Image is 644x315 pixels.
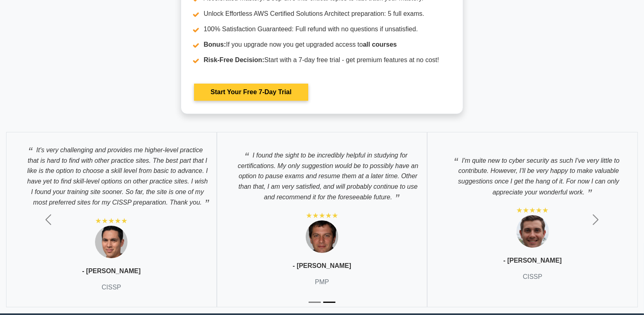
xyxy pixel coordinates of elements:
img: Testimonial 2 [306,220,338,253]
p: CISSP [523,272,542,282]
img: Testimonial 3 [516,215,549,248]
p: It's very challenging and provides me higher-level practice that is hard to find with other pract... [15,140,208,208]
button: Slide 1 [309,298,321,307]
a: Start Your Free 7-Day Trial [194,84,308,101]
div: ★★★★★ [306,211,338,220]
p: CISSP [102,283,121,292]
div: ★★★★★ [516,205,549,215]
p: I found the sight to be incredibly helpful in studying for certifications. My only suggestion wou... [225,146,419,203]
div: ★★★★★ [95,216,128,226]
button: Slide 2 [323,298,335,307]
p: - [PERSON_NAME] [82,266,140,276]
img: Testimonial 1 [95,226,128,258]
p: - [PERSON_NAME] [504,256,562,265]
p: PMP [315,277,329,287]
p: I'm quite new to cyber security as such I've very little to contribute. However, I'll be very hap... [436,151,629,197]
p: - [PERSON_NAME] [293,261,351,271]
